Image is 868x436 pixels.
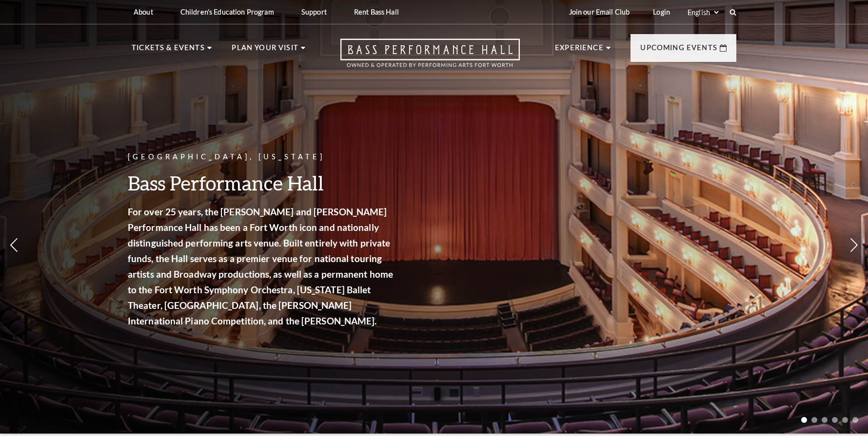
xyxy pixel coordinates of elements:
p: Support [301,8,327,16]
p: Plan Your Visit [232,42,298,59]
p: About [134,8,153,16]
p: Tickets & Events [132,42,205,59]
p: Children's Education Program [180,8,274,16]
p: Experience [555,42,604,59]
p: Rent Bass Hall [354,8,399,16]
p: Upcoming Events [640,42,717,59]
h3: Bass Performance Hall [128,171,396,195]
strong: For over 25 years, the [PERSON_NAME] and [PERSON_NAME] Performance Hall has been a Fort Worth ico... [128,206,393,326]
select: Select: [686,8,720,17]
p: [GEOGRAPHIC_DATA], [US_STATE] [128,151,396,163]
